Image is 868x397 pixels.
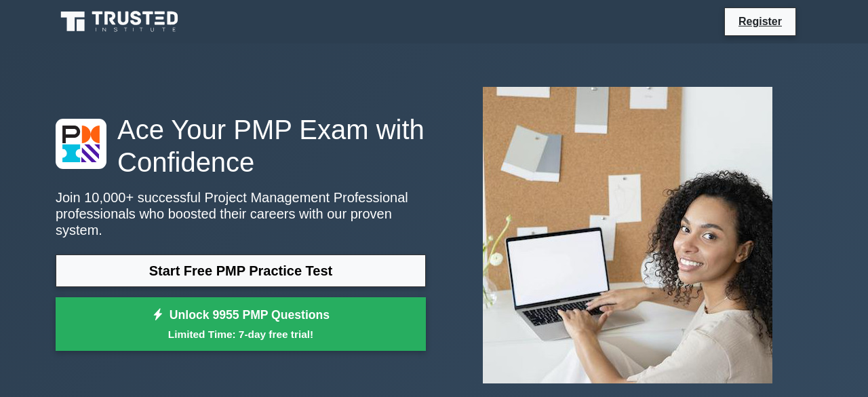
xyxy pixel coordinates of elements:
h1: Ace Your PMP Exam with Confidence [56,113,426,178]
a: Start Free PMP Practice Test [56,254,426,287]
small: Limited Time: 7-day free trial! [73,326,409,342]
a: Unlock 9955 PMP QuestionsLimited Time: 7-day free trial! [56,297,426,352]
a: Register [730,13,790,30]
p: Join 10,000+ successful Project Management Professional professionals who boosted their careers w... [56,189,426,238]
